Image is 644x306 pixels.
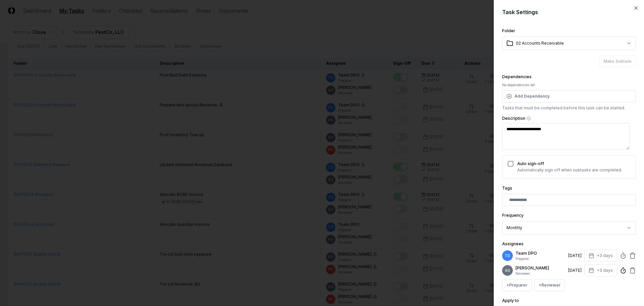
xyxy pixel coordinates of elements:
button: Add Dependency [502,90,636,102]
h2: Task Settings [502,8,636,16]
span: TD [505,253,510,258]
label: Assignees [502,241,524,246]
p: Automatically sign off when subtasks are completed. [517,167,622,173]
label: Folder [502,28,515,33]
p: Team DPO [516,250,566,256]
button: +Preparer [502,279,532,291]
p: Preparer [516,256,566,261]
p: [PERSON_NAME] [516,265,566,271]
label: Frequency [502,213,524,218]
label: Auto sign-off [517,161,544,166]
button: +Reviewer [534,279,565,291]
p: Reviewer [516,271,566,276]
label: Apply to [502,298,519,303]
label: Description [502,116,636,120]
label: Dependencies [502,74,532,79]
div: [DATE] [568,267,582,273]
div: [DATE] [568,253,582,259]
p: Tasks that must be completed before this task can be started. [502,105,636,111]
span: AG [505,268,510,273]
button: +3 days [584,250,617,262]
button: +3 days [584,264,617,276]
button: Description [527,116,531,120]
label: Tags [502,186,512,191]
div: No dependencies set [502,83,636,88]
